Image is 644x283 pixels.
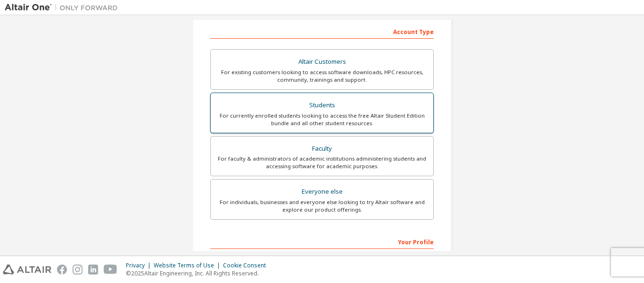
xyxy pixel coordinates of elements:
[216,185,428,198] div: Everyone else
[223,262,272,269] div: Cookie Consent
[210,234,434,249] div: Your Profile
[216,112,428,127] div: For currently enrolled students looking to access the free Altair Student Edition bundle and all ...
[126,262,154,269] div: Privacy
[5,3,123,12] img: Altair One
[57,265,67,274] img: facebook.svg
[216,55,428,69] div: Altair Customers
[216,142,428,155] div: Faculty
[88,265,98,274] img: linkedin.svg
[216,198,428,214] div: For individuals, businesses and everyone else looking to try Altair software and explore our prod...
[210,24,434,39] div: Account Type
[104,265,117,274] img: youtube.svg
[126,269,272,277] p: © 2025 Altair Engineering, Inc. All Rights Reserved.
[216,69,428,84] div: For existing customers looking to access software downloads, HPC resources, community, trainings ...
[3,265,51,274] img: altair_logo.svg
[73,265,83,274] img: instagram.svg
[216,99,428,112] div: Students
[216,155,428,170] div: For faculty & administrators of academic institutions administering students and accessing softwa...
[154,262,223,269] div: Website Terms of Use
